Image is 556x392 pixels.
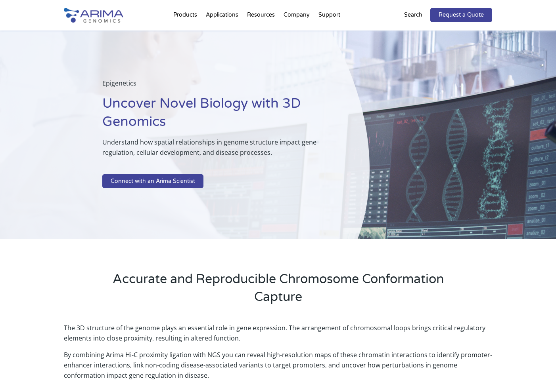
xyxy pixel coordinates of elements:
h1: Uncover Novel Biology with 3D Genomics [102,95,330,137]
img: Arima-Genomics-logo [64,8,123,23]
p: Epigenetics [102,78,330,95]
p: Search [404,10,422,20]
h2: Accurate and Reproducible Chromosome Conformation Capture [96,270,460,312]
p: By combining Arima Hi-C proximity ligation with NGS you can reveal high-resolution maps of these ... [64,350,492,381]
a: Connect with an Arima Scientist [102,174,203,188]
p: Understand how spatial relationships in genome structure impact gene regulation, cellular develop... [102,137,330,164]
a: Request a Quote [430,8,492,22]
p: The 3D structure of the genome plays an essential role in gene expression. The arrangement of chr... [64,323,492,350]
